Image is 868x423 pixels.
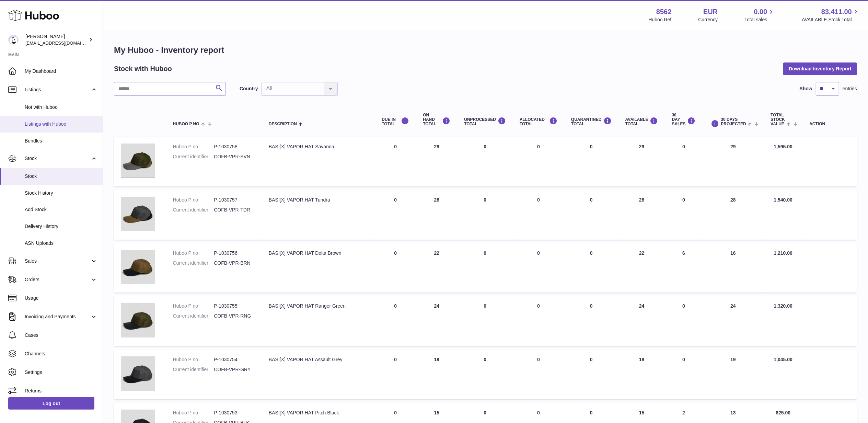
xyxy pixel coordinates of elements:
dd: P-1030758 [214,144,255,150]
dd: P-1030757 [214,197,255,203]
span: Bundles [25,138,97,144]
span: Channels [25,351,97,357]
td: 0 [457,137,513,186]
span: Stock [25,173,97,180]
div: QUARANTINED Total [571,117,612,126]
div: 30 DAY SALES [672,113,696,127]
td: 28 [703,190,764,240]
dt: Huboo P no [173,356,214,363]
span: Stock [25,155,90,162]
dd: P-1030753 [214,410,255,416]
dd: P-1030754 [214,356,255,363]
div: BASI[X] VAPOR HAT Delta Brown [269,250,368,256]
td: 24 [618,296,665,346]
h2: Stock with Huboo [114,64,172,73]
span: 1,595.00 [774,144,793,149]
span: 0 [590,250,593,256]
div: ON HAND Total [423,113,450,127]
dd: P-1030756 [214,250,255,256]
dt: Huboo P no [173,410,214,416]
td: 16 [703,243,764,293]
td: 29 [618,137,665,186]
div: UNPROCESSED Total [464,117,506,126]
td: 22 [618,243,665,293]
span: 1,320.00 [774,303,793,309]
span: Orders [25,276,90,283]
td: 19 [416,350,457,400]
td: 29 [416,137,457,186]
span: Stock History [25,190,97,196]
span: Sales [25,258,90,264]
div: BASI[X] VAPOR HAT Tundra [269,197,368,203]
div: BASI[X] VAPOR HAT Assault Grey [269,356,368,363]
dt: Current identifier [173,366,214,373]
td: 29 [703,137,764,186]
img: product image [121,144,155,178]
div: ALLOCATED Total [520,117,557,126]
label: Show [800,85,812,92]
td: 0 [457,296,513,346]
dt: Current identifier [173,207,214,213]
div: BASI[X] VAPOR HAT Pitch Black [269,410,368,416]
td: 0 [513,296,564,346]
span: Add Stock [25,206,97,213]
span: 1,045.00 [774,357,793,362]
dt: Current identifier [173,260,214,266]
span: entries [843,85,857,92]
span: 825.00 [776,410,790,415]
button: Download Inventory Report [783,62,857,75]
td: 0 [513,137,564,186]
span: Settings [25,369,97,376]
span: Listings [25,87,90,93]
a: Log out [8,397,94,410]
span: Huboo P no [173,122,199,126]
strong: EUR [703,7,718,16]
td: 28 [618,190,665,240]
span: Invoicing and Payments [25,313,90,320]
span: 1,540.00 [774,197,793,203]
td: 0 [513,190,564,240]
div: AVAILABLE Total [625,117,658,126]
dt: Current identifier [173,313,214,319]
span: ASN Uploads [25,240,97,247]
a: 0.00 Total sales [744,7,775,23]
dd: P-1030755 [214,303,255,309]
a: 83,411.00 AVAILABLE Stock Total [802,7,860,23]
dt: Current identifier [173,153,214,160]
div: Huboo Ref [649,16,672,23]
span: 0 [590,410,593,415]
span: AVAILABLE Stock Total [802,16,860,23]
strong: 8562 [656,7,672,16]
dd: COFB-VPR-TDR [214,207,255,213]
div: BASI[X] VAPOR HAT Ranger Green [269,303,368,309]
td: 24 [416,296,457,346]
span: 0 [590,197,593,203]
td: 6 [665,243,703,293]
img: product image [121,356,155,391]
dd: COFB-VPR-GRY [214,366,255,373]
td: 0 [375,350,416,400]
td: 0 [665,296,703,346]
dd: COFB-VPR-RNG [214,313,255,319]
td: 0 [375,190,416,240]
span: 0 [590,303,593,309]
span: Description [269,122,297,126]
dd: COFB-VPR-SVN [214,153,255,160]
span: Returns [25,388,97,394]
img: internalAdmin-8562@internal.huboo.com [8,35,19,45]
span: My Dashboard [25,68,97,75]
td: 0 [665,350,703,400]
dt: Huboo P no [173,303,214,309]
span: 0 [590,144,593,149]
span: Delivery History [25,223,97,230]
td: 28 [416,190,457,240]
td: 0 [457,190,513,240]
span: Cases [25,332,97,339]
span: 0 [590,357,593,362]
td: 0 [375,137,416,186]
span: Not with Huboo [25,104,97,111]
span: Listings with Huboo [25,121,97,127]
div: Currency [698,16,718,23]
div: BASI[X] VAPOR HAT Savanna [269,144,368,150]
img: product image [121,197,155,231]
